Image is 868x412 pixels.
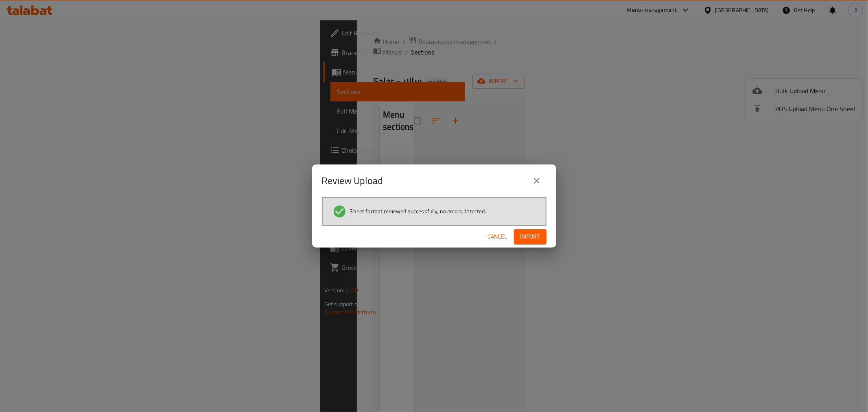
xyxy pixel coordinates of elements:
[488,232,507,242] span: Cancel
[527,171,547,191] button: close
[485,229,511,244] button: Cancel
[520,232,540,242] span: Import
[350,207,486,215] span: Sheet format reviewed successfully, no errors detected.
[514,229,547,244] button: Import
[322,174,383,187] h2: Review Upload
